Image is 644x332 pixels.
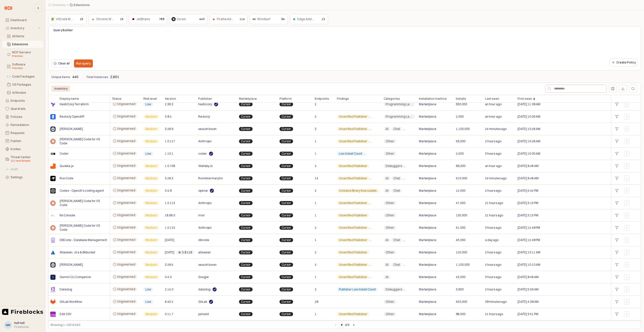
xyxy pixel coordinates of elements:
span: Cursor [281,238,291,242]
span: Unverified Publisher [339,139,367,143]
span: 2 hours ago [485,189,501,193]
span: Marketplace [419,127,436,131]
span: Obfuscated code [372,238,397,242]
span: Cursor [241,201,251,205]
button: Requests [3,129,43,137]
span: 130,000 [456,213,467,217]
div: Software [12,63,40,70]
button: Create Policy [610,58,638,67]
span: 12,000 [456,189,465,193]
span: 1 [315,238,316,242]
span: Other [386,201,394,205]
span: [DATE] 12:49 PM [517,226,540,230]
span: AI [386,127,388,131]
button: Endpoints [3,97,43,104]
span: Risk level [143,97,157,101]
button: nn [4,321,12,329]
span: hashicorp [198,102,212,106]
span: [DATE] 3:15 PM [517,213,538,217]
div: All Items [12,35,40,38]
span: 3.28.3 [165,176,173,180]
button: Guardrails [3,105,43,112]
span: AI [386,176,388,180]
span: Cursor [281,115,291,119]
span: 51,000 [456,226,465,230]
span: Unverified Publisher [339,238,367,242]
span: Chat [393,127,400,131]
div: Remediation [11,123,40,127]
div: Requests [11,131,40,135]
div: Chrome Web Store1K [89,14,127,24]
span: AI [386,238,388,242]
span: Cursor [241,238,251,242]
span: Redocly [198,115,210,119]
span: 2 [315,226,316,230]
span: 2 [315,115,316,119]
span: Cursor [241,213,251,217]
div: Guardrails [11,107,40,111]
span: Other [386,139,394,143]
span: 24 minutes ago [485,127,507,131]
div: + [613,175,620,182]
span: Other [386,213,394,217]
span: WallabyJs [198,164,213,168]
span: Firefox Add-ons [217,17,239,21]
span: [DATE] 5:42 PM [517,189,538,193]
div: Preview [12,54,40,58]
span: Marketplace [419,189,436,193]
span: HashiCorp Terraform [60,102,89,106]
span: 510,000 [456,176,467,180]
span: 21 hours ago [485,213,503,217]
div: Showing 1-100 of 440 [50,322,333,327]
span: Cursor [281,201,291,205]
button: Inventory [3,25,43,32]
span: Low [145,152,151,156]
span: 1 [315,213,316,217]
span: 1.0.117 [165,139,175,143]
p: Unique items [51,75,70,79]
div: Dashboard [11,18,40,22]
span: Roo Code [60,176,73,180]
div: Settings [11,176,40,179]
span: 2 hours ago [485,139,501,143]
span: 56,000 [456,139,465,143]
span: Cursor [241,152,251,156]
span: Cursor [281,189,291,193]
span: Status [112,97,122,101]
span: 2.36.3 [165,102,173,106]
span: Uses Third Party AI Model [372,176,408,180]
span: Contains Binary Executable [339,189,377,193]
span: Debuggers [386,164,402,168]
span: Marketplace [419,152,436,156]
span: [DATE] 10:28 AM [517,139,540,143]
span: Unverified Publisher [339,226,367,230]
span: 14 [315,176,318,180]
span: 3 hours ago [485,226,501,230]
button: Policies [3,113,43,120]
div: + [613,113,620,120]
span: Programming Languages [405,176,432,180]
p: Clear all [58,61,70,65]
span: 1 [315,152,316,156]
span: Medium [145,226,157,230]
span: Low Install Count [339,152,362,156]
span: Ungoverned [117,188,135,192]
span: JetBrains [136,17,150,21]
span: Edge Add-ons [297,17,318,21]
span: Marketplace [419,201,436,205]
label: of 5 [345,322,350,327]
span: Ungoverned [117,176,135,180]
p: Create Policy [616,60,636,64]
span: 0.9.2 [165,115,172,119]
span: Version [165,97,176,101]
div: Policies [11,115,40,119]
button: Koidex [3,146,43,153]
button: Next page [351,322,357,328]
span: Unverified Publisher [339,127,367,131]
span: [DATE] 10:28 AM [517,127,540,131]
div: Windsurf64 [250,14,288,24]
span: Ungoverned [117,250,135,254]
span: [DATE] 8:48 AM [517,164,539,168]
div: Endpoints [11,99,40,103]
span: Low [145,102,151,106]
